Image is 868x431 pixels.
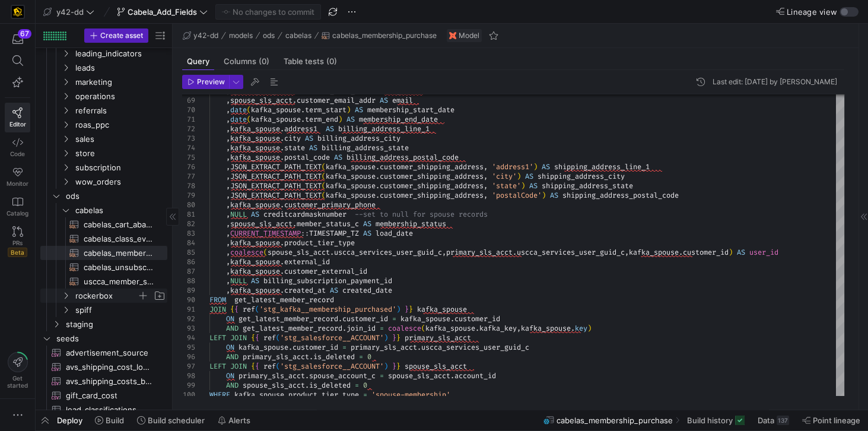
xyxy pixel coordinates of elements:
span: date [230,105,247,115]
span: FROM [209,295,226,305]
span: AS [330,286,338,295]
span: ) [346,105,351,115]
span: ( [322,172,326,181]
button: Cabela_Add_Fields [114,4,211,20]
div: 86 [182,257,195,267]
span: . [301,105,305,115]
span: , [226,229,230,238]
div: 78 [182,181,195,191]
button: Build [90,410,129,430]
span: , [226,200,230,210]
div: 72 [182,124,195,134]
span: billing_address_postal_code [346,153,459,162]
div: Press SPACE to select this row. [40,303,167,317]
span: kafka_spouse [230,286,280,295]
span: 'state' [492,181,521,191]
span: external_id [284,257,330,267]
span: city [284,134,301,143]
span: billing_address_state [322,143,409,153]
a: avs_shipping_cost_lookup_03_15_24​​​​​​ [40,360,167,374]
span: PRs [12,239,23,246]
button: Getstarted [5,347,30,394]
span: shipping_address_state [542,181,633,191]
button: Data137 [752,410,794,430]
span: ( [247,105,251,115]
span: billing_subscription_payment_id [263,276,392,286]
button: Build scheduler [132,410,210,430]
a: Monitor [5,162,30,192]
span: . [280,286,284,295]
span: . [280,200,284,210]
div: Press SPACE to select this row. [40,75,167,89]
span: } [405,305,409,314]
span: AS [251,210,259,219]
span: Alerts [228,416,250,425]
span: ) [729,248,733,257]
span: customer_primary_phone [284,200,376,210]
span: JSON_EXTRACT_PATH_TEXT [230,181,322,191]
span: ( [322,162,326,172]
span: Create asset [100,31,143,40]
span: , [484,162,488,172]
span: , [226,257,230,267]
span: , [226,143,230,153]
a: lead_classifications​​​​​​ [40,403,167,417]
span: . [280,143,284,153]
a: Editor [5,103,30,132]
div: 70 [182,105,195,115]
span: y42-dd [193,31,218,40]
span: , [484,181,488,191]
span: seeds [56,332,166,346]
span: Query [187,58,209,65]
button: ods [260,28,278,43]
span: , [226,134,230,143]
span: spiff [75,303,166,317]
span: , [226,162,230,172]
span: advertisement_source​​​​​​ [66,346,154,360]
span: cabelas_cart_abandons​​​​​​​​​​ [84,218,154,232]
div: 87 [182,267,195,276]
span: (0) [259,58,269,65]
span: customer_id [683,248,729,257]
a: uscca_member_supression​​​​​​​​​​ [40,274,167,289]
span: 'city' [492,172,517,181]
span: Build history [687,416,733,425]
span: created_date [342,286,392,295]
span: rockerbox [75,289,137,303]
span: JOIN [209,305,226,314]
span: creditcardmasknumber [263,210,346,219]
span: kafka_spouse [230,134,280,143]
div: Press SPACE to select this row. [40,203,167,217]
span: avs_shipping_costs_by_channel_04_11_24​​​​​​ [66,375,154,388]
span: . [376,172,380,181]
span: shipping_address_line_1 [554,162,650,172]
span: Table tests [284,58,337,65]
span: . [280,153,284,162]
div: 84 [182,238,195,248]
span: ( [255,305,259,314]
div: 75 [182,153,195,162]
span: Beta [8,248,27,257]
span: customer_shipping_address [380,162,484,172]
span: created_at [284,286,326,295]
div: 82 [182,219,195,229]
span: TIMESTAMP_TZ [309,229,359,238]
span: state [284,143,305,153]
span: customer_shipping_address [380,191,484,200]
div: Press SPACE to select this row. [40,46,167,61]
span: . [280,257,284,267]
span: user_id [749,248,778,257]
span: billing_address_city [317,134,400,143]
span: AS [309,143,317,153]
span: cabelas_membership_purchase [332,31,437,40]
span: get_latest_member_record [234,295,334,305]
span: AS [334,153,342,162]
button: Preview [182,75,229,89]
div: 69 [182,96,195,105]
span: AS [525,172,533,181]
span: billing_address_line_1 [338,124,430,134]
span: JSON_EXTRACT_PATH_TEXT [230,172,322,181]
span: , [226,210,230,219]
span: , [226,267,230,276]
span: ) [521,181,525,191]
